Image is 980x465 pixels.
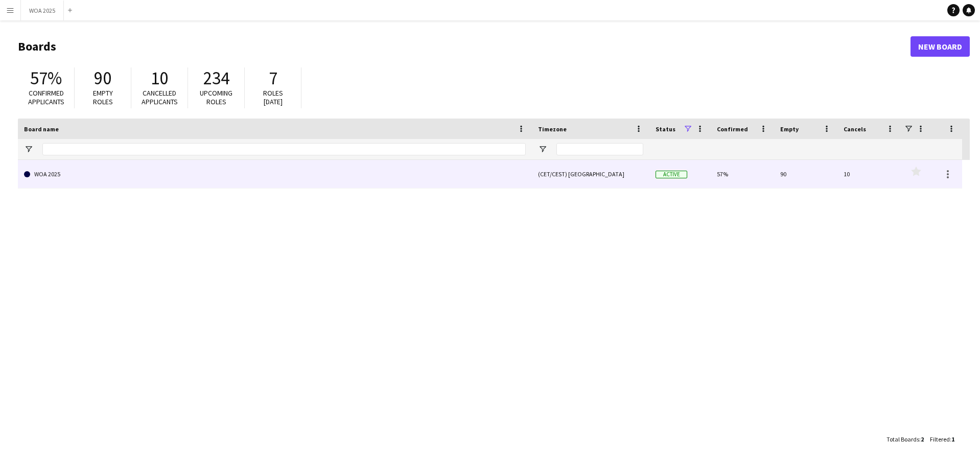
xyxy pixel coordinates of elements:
[921,435,924,443] span: 2
[711,160,774,188] div: 57%
[24,145,33,154] button: Open Filter Menu
[930,435,950,443] span: Filtered
[93,88,113,106] span: Empty roles
[263,88,283,106] span: Roles [DATE]
[930,429,954,449] div: :
[886,435,919,443] span: Total Boards
[656,171,687,178] span: Active
[951,435,954,443] span: 1
[556,143,643,155] input: Timezone Filter Input
[24,160,526,189] a: WOA 2025
[717,125,748,133] span: Confirmed
[538,125,567,133] span: Timezone
[269,67,277,89] span: 7
[142,88,178,106] span: Cancelled applicants
[200,88,232,106] span: Upcoming roles
[911,36,970,57] a: New Board
[532,160,649,188] div: (CET/CEST) [GEOGRAPHIC_DATA]
[886,429,924,449] div: :
[24,125,59,133] span: Board name
[42,143,526,155] input: Board name Filter Input
[774,160,837,188] div: 90
[203,67,229,89] span: 234
[538,145,547,154] button: Open Filter Menu
[656,125,675,133] span: Status
[30,67,62,89] span: 57%
[151,67,168,89] span: 10
[21,1,64,20] button: WOA 2025
[94,67,111,89] span: 90
[18,39,911,54] h1: Boards
[28,88,64,106] span: Confirmed applicants
[837,160,901,188] div: 10
[844,125,866,133] span: Cancels
[780,125,799,133] span: Empty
